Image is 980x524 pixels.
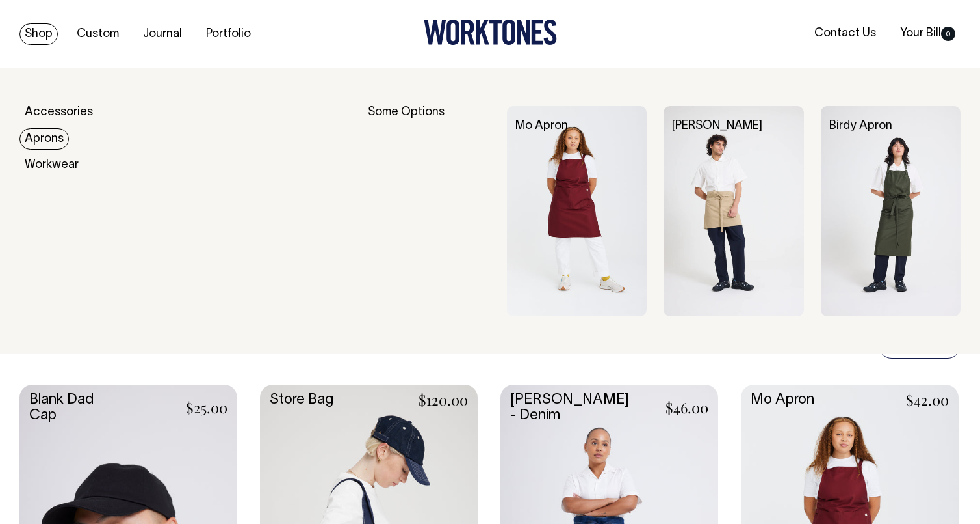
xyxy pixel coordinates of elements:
a: Shop [19,23,58,45]
a: Birdy Apron [829,120,892,131]
img: Mo Apron [507,106,647,316]
a: Your Bill0 [895,23,961,44]
a: Accessories [19,102,98,123]
div: Some Options [368,106,490,316]
img: Bobby Apron [664,106,803,316]
a: Contact Us [809,23,881,44]
a: Aprons [19,128,69,150]
a: Journal [138,23,187,45]
a: [PERSON_NAME] [672,120,762,131]
a: Custom [71,23,124,45]
span: 0 [941,27,955,41]
a: Workwear [19,154,84,176]
img: Birdy Apron [821,106,961,316]
a: Mo Apron [515,120,568,131]
a: Portfolio [201,23,256,45]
